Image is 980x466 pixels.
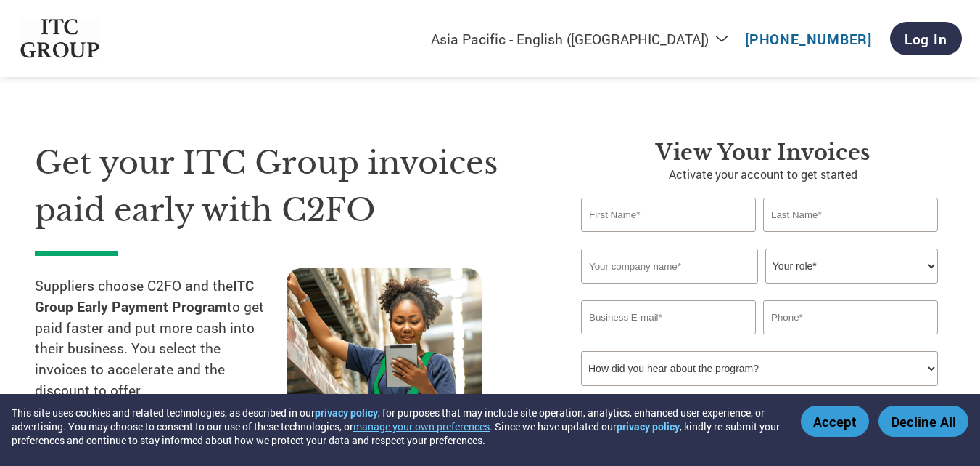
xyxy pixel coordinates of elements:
[581,198,756,232] input: First Name*
[581,336,756,345] div: Inavlid Email Address
[35,140,538,233] h1: Get your ITC Group invoices paid early with C2FO
[19,19,102,59] img: ITC Group
[287,268,482,411] img: supply chain worker
[35,276,254,316] strong: ITC Group Early Payment Program
[763,300,938,334] input: Phone*
[315,406,378,419] a: privacy policy
[763,336,938,345] div: Inavlid Phone Number
[765,249,938,284] select: Title/Role
[353,419,490,433] button: manage your own preferences
[581,166,945,183] p: Activate your account to get started
[617,419,680,433] a: privacy policy
[763,233,938,243] div: Invalid last name or last name is too long
[745,30,872,48] a: [PHONE_NUMBER]
[35,276,287,401] p: Suppliers choose C2FO and the to get paid faster and put more cash into their business. You selec...
[581,300,756,334] input: Invalid Email format
[581,233,756,243] div: Invalid first name or first name is too long
[763,198,938,232] input: Last Name*
[890,22,962,55] a: Log In
[581,285,938,294] div: Invalid company name or company name is too long
[581,249,758,284] input: Your company name*
[801,406,869,437] button: Accept
[581,140,945,166] h3: View Your Invoices
[12,406,780,447] div: This site uses cookies and related technologies, as described in our , for purposes that may incl...
[878,406,968,437] button: Decline All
